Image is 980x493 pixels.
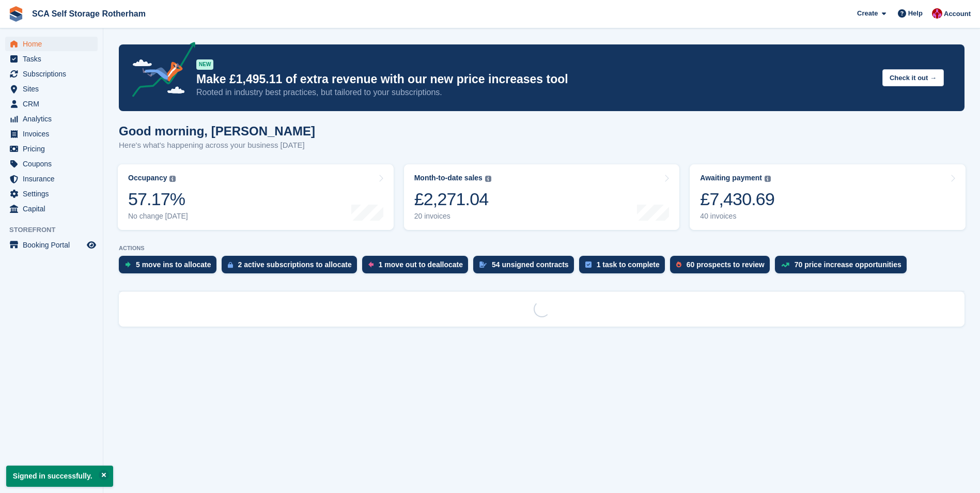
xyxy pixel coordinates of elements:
div: £2,271.04 [414,189,491,210]
div: 5 move ins to allocate [136,260,211,269]
span: Sites [23,82,85,96]
span: Insurance [23,172,85,186]
div: 40 invoices [700,212,774,221]
a: 70 price increase opportunities [775,256,912,279]
span: CRM [23,97,85,111]
a: 1 task to complete [579,256,670,279]
a: menu [5,67,98,81]
img: price-adjustments-announcement-icon-8257ccfd72463d97f412b2fc003d46551f7dbcb40ab6d574587a9cd5c0d94... [123,42,196,101]
img: move_outs_to_deallocate_icon-f764333ba52eb49d3ac5e1228854f67142a1ed5810a6f6cc68b1a99e826820c5.svg [368,261,374,268]
span: Booking Portal [23,238,85,252]
a: menu [5,82,98,96]
a: menu [5,97,98,111]
div: 1 task to complete [597,260,660,269]
img: prospect-51fa495bee0391a8d652442698ab0144808aea92771e9ea1ae160a38d050c398.svg [676,261,681,268]
a: Month-to-date sales £2,271.04 20 invoices [404,164,680,230]
a: menu [5,187,98,201]
a: menu [5,157,98,171]
img: price_increase_opportunities-93ffe204e8149a01c8c9dc8f82e8f89637d9d84a8eef4429ea346261dce0b2c0.svg [781,263,789,267]
h1: Good morning, [PERSON_NAME] [119,124,315,138]
a: SCA Self Storage Rotherham [28,5,150,22]
img: icon-info-grey-7440780725fd019a000dd9b08b2336e03edf1995a4989e88bcd33f0948082b44.svg [765,176,771,182]
div: No change [DATE] [128,212,188,221]
p: Make £1,495.11 of extra revenue with our new price increases tool [196,72,874,87]
a: menu [5,238,98,252]
span: Subscriptions [23,67,85,81]
div: 60 prospects to review [687,260,765,269]
span: Settings [23,187,85,201]
a: menu [5,172,98,186]
span: Create [857,8,878,19]
div: Month-to-date sales [414,174,483,182]
img: icon-info-grey-7440780725fd019a000dd9b08b2336e03edf1995a4989e88bcd33f0948082b44.svg [169,176,176,182]
span: Pricing [23,142,85,156]
span: Coupons [23,157,85,171]
span: Tasks [23,52,85,66]
a: menu [5,202,98,216]
a: menu [5,112,98,126]
span: Home [23,37,85,51]
a: Preview store [85,239,98,251]
a: Awaiting payment £7,430.69 40 invoices [690,164,966,230]
p: Here's what's happening across your business [DATE] [119,140,315,151]
p: Signed in successfully. [6,466,113,487]
img: task-75834270c22a3079a89374b754ae025e5fb1db73e45f91037f5363f120a921f8.svg [585,261,592,268]
a: 60 prospects to review [670,256,775,279]
div: 57.17% [128,189,188,210]
a: menu [5,37,98,51]
a: 2 active subscriptions to allocate [222,256,362,279]
img: icon-info-grey-7440780725fd019a000dd9b08b2336e03edf1995a4989e88bcd33f0948082b44.svg [485,176,491,182]
div: 1 move out to deallocate [379,260,463,269]
div: 54 unsigned contracts [492,260,569,269]
div: 20 invoices [414,212,491,221]
div: £7,430.69 [700,189,774,210]
span: Capital [23,202,85,216]
span: Invoices [23,127,85,141]
span: Account [944,9,971,19]
img: Thomas Webb [932,8,942,19]
a: 1 move out to deallocate [362,256,473,279]
img: move_ins_to_allocate_icon-fdf77a2bb77ea45bf5b3d319d69a93e2d87916cf1d5bf7949dd705db3b84f3ca.svg [125,261,131,268]
a: menu [5,52,98,66]
div: 2 active subscriptions to allocate [238,260,352,269]
a: Occupancy 57.17% No change [DATE] [118,164,394,230]
div: Occupancy [128,174,167,182]
a: menu [5,142,98,156]
p: ACTIONS [119,245,965,252]
a: 54 unsigned contracts [473,256,579,279]
div: NEW [196,59,213,70]
a: 5 move ins to allocate [119,256,222,279]
img: stora-icon-8386f47178a22dfd0bd8f6a31ec36ba5ce8667c1dd55bd0f319d3a0aa187defe.svg [8,6,24,22]
img: contract_signature_icon-13c848040528278c33f63329250d36e43548de30e8caae1d1a13099fd9432cc5.svg [479,261,487,268]
span: Storefront [9,225,103,235]
div: 70 price increase opportunities [795,260,901,269]
span: Help [908,8,923,19]
button: Check it out → [882,69,944,86]
span: Analytics [23,112,85,126]
img: active_subscription_to_allocate_icon-d502201f5373d7db506a760aba3b589e785aa758c864c3986d89f69b8ff3... [228,261,233,268]
div: Awaiting payment [700,174,762,182]
p: Rooted in industry best practices, but tailored to your subscriptions. [196,87,874,98]
a: menu [5,127,98,141]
